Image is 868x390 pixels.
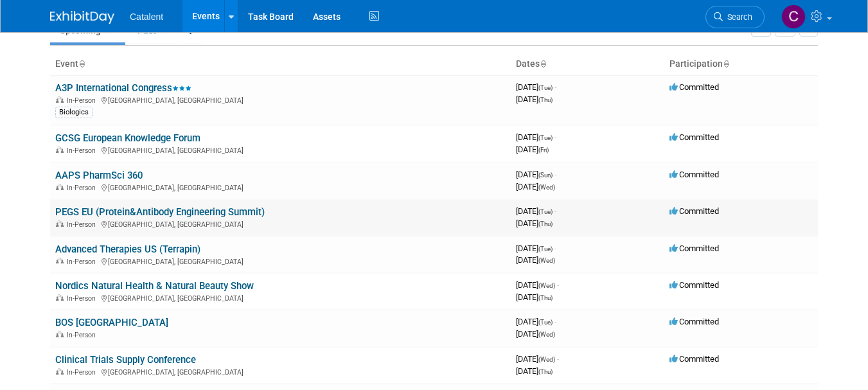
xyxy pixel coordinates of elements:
[55,354,196,366] a: Clinical Trials Supply Conference
[516,255,555,265] span: [DATE]
[554,170,556,179] span: -
[538,294,553,301] span: (Thu)
[516,244,556,253] span: [DATE]
[67,294,100,303] span: In-Person
[538,184,555,191] span: (Wed)
[554,82,556,92] span: -
[56,220,64,227] img: In-Person Event
[669,170,719,179] span: Committed
[557,354,559,364] span: -
[55,94,506,105] div: [GEOGRAPHIC_DATA], [GEOGRAPHIC_DATA]
[516,366,553,376] span: [DATE]
[538,220,553,227] span: (Thu)
[538,84,553,91] span: (Tue)
[516,94,553,104] span: [DATE]
[538,356,555,363] span: (Wed)
[557,280,559,290] span: -
[516,317,556,326] span: [DATE]
[538,319,553,326] span: (Tue)
[50,53,511,75] th: Event
[554,132,556,142] span: -
[516,132,556,142] span: [DATE]
[511,53,664,75] th: Dates
[540,58,546,69] a: Sort by Start Date
[538,245,553,253] span: (Tue)
[55,82,191,94] a: A3P International Congress
[67,146,100,155] span: In-Person
[554,206,556,216] span: -
[516,292,553,302] span: [DATE]
[664,53,818,75] th: Participation
[55,206,265,218] a: PEGS EU (Protein&Antibody Engineering Summit)
[538,134,553,141] span: (Tue)
[55,317,168,328] a: BOS [GEOGRAPHIC_DATA]
[538,257,555,264] span: (Wed)
[516,218,553,228] span: [DATE]
[554,244,556,253] span: -
[56,146,64,153] img: In-Person Event
[67,96,100,105] span: In-Person
[50,11,114,24] img: ExhibitDay
[55,280,254,292] a: Nordics Natural Health & Natural Beauty Show
[56,184,64,190] img: In-Person Event
[538,282,555,289] span: (Wed)
[669,354,719,364] span: Committed
[669,82,719,92] span: Committed
[516,354,559,364] span: [DATE]
[56,331,64,337] img: In-Person Event
[56,368,64,375] img: In-Person Event
[55,292,506,303] div: [GEOGRAPHIC_DATA], [GEOGRAPHIC_DATA]
[669,244,719,253] span: Committed
[130,12,163,22] span: Catalent
[55,366,506,377] div: [GEOGRAPHIC_DATA], [GEOGRAPHIC_DATA]
[723,12,752,22] span: Search
[669,132,719,142] span: Committed
[516,170,556,179] span: [DATE]
[78,58,85,69] a: Sort by Event Name
[56,258,64,264] img: In-Person Event
[723,58,729,69] a: Sort by Participation Type
[67,331,100,339] span: In-Person
[538,331,555,338] span: (Wed)
[669,317,719,326] span: Committed
[516,82,556,92] span: [DATE]
[55,132,200,144] a: GCSG European Knowledge Forum
[55,182,506,192] div: [GEOGRAPHIC_DATA], [GEOGRAPHIC_DATA]
[516,329,555,339] span: [DATE]
[669,206,719,216] span: Committed
[705,6,765,28] a: Search
[538,96,553,103] span: (Thu)
[516,206,556,216] span: [DATE]
[669,280,719,290] span: Committed
[516,280,559,290] span: [DATE]
[67,368,100,377] span: In-Person
[516,145,549,154] span: [DATE]
[56,294,64,301] img: In-Person Event
[55,170,143,181] a: AAPS PharmSci 360
[67,184,100,192] span: In-Person
[516,182,555,191] span: [DATE]
[538,368,553,375] span: (Thu)
[538,208,553,215] span: (Tue)
[55,145,506,155] div: [GEOGRAPHIC_DATA], [GEOGRAPHIC_DATA]
[55,244,200,255] a: Advanced Therapies US (Terrapin)
[67,220,100,229] span: In-Person
[538,172,553,179] span: (Sun)
[538,146,549,154] span: (Fri)
[67,258,100,266] span: In-Person
[55,256,506,266] div: [GEOGRAPHIC_DATA], [GEOGRAPHIC_DATA]
[56,96,64,103] img: In-Person Event
[55,218,506,229] div: [GEOGRAPHIC_DATA], [GEOGRAPHIC_DATA]
[781,4,806,29] img: Christina Szendi
[554,317,556,326] span: -
[55,107,93,118] div: Biologics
